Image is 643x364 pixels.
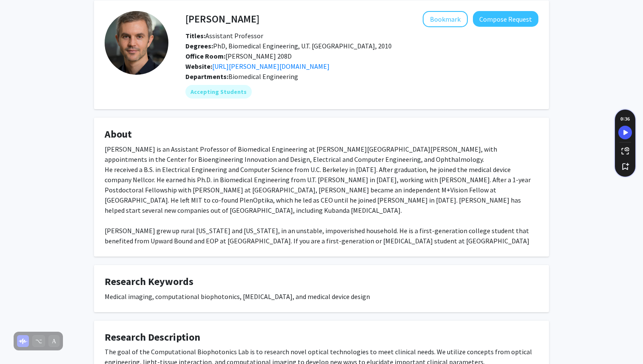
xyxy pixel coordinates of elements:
span: PhD, Biomedical Engineering, U.T. [GEOGRAPHIC_DATA], 2010 [185,42,392,50]
button: Compose Request to Nick Durr [473,11,538,27]
a: Opens in a new tab [212,62,330,71]
b: Titles: [185,31,205,40]
h4: Research Description [105,331,538,344]
mat-chip: Accepting Students [185,85,252,99]
span: Assistant Professor [185,31,263,40]
span: [PERSON_NAME] 208D [185,52,292,60]
div: Medical imaging, computational biophotonics, [MEDICAL_DATA], and medical device design [105,291,538,302]
button: Add Nick Durr to Bookmarks [423,11,468,27]
h4: About [105,128,538,141]
b: Departments: [185,72,228,81]
b: Degrees: [185,42,213,50]
iframe: Chat [6,326,36,358]
span: Biomedical Engineering [228,72,298,81]
img: Profile Picture [105,11,168,75]
h4: [PERSON_NAME] [185,11,259,27]
b: Website: [185,62,212,71]
b: Office Room: [185,52,225,60]
div: [PERSON_NAME] is an Assistant Professor of Biomedical Engineering at [PERSON_NAME][GEOGRAPHIC_DAT... [105,144,538,256]
h4: Research Keywords [105,276,538,288]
